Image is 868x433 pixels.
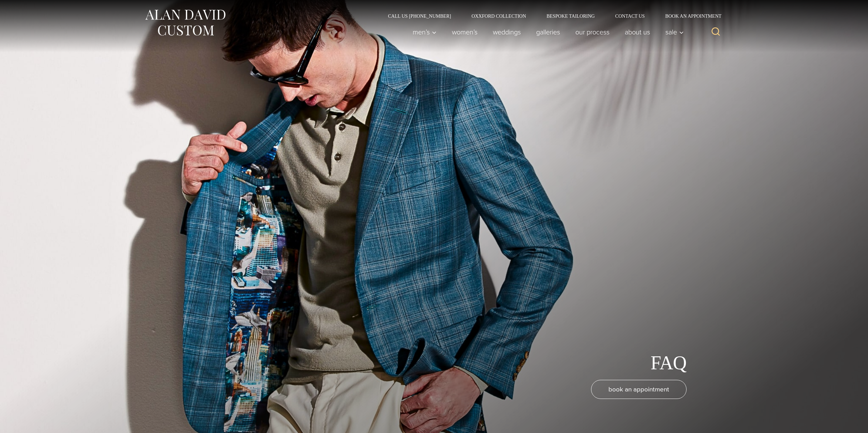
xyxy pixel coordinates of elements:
a: Oxxford Collection [461,14,536,18]
a: About Us [617,25,658,39]
nav: Primary Navigation [405,25,687,39]
nav: Secondary Navigation [378,14,724,18]
a: Women’s [444,25,485,39]
a: Contact Us [605,14,655,18]
button: View Search Form [708,24,724,40]
span: Sale [665,29,684,35]
a: Call Us [PHONE_NUMBER] [378,14,461,18]
span: book an appointment [608,384,669,394]
a: weddings [485,25,528,39]
h1: FAQ [651,352,687,374]
a: Book an Appointment [655,14,724,18]
a: Galleries [528,25,568,39]
a: Bespoke Tailoring [536,14,605,18]
a: Our Process [568,25,617,39]
span: Men’s [413,29,437,35]
img: Alan David Custom [144,7,226,38]
a: book an appointment [591,380,687,399]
